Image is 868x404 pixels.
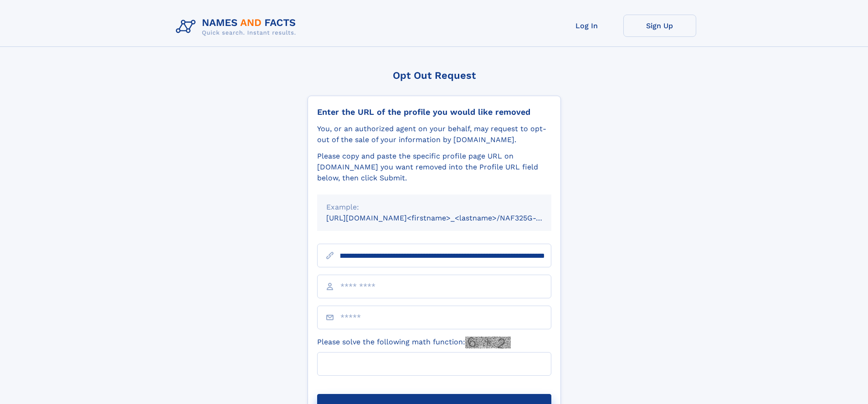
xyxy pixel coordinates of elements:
[326,214,569,222] small: [URL][DOMAIN_NAME]<firstname>_<lastname>/NAF325G-xxxxxxxx
[623,15,696,37] a: Sign Up
[317,107,551,117] div: Enter the URL of the profile you would like removed
[550,15,623,37] a: Log In
[172,15,303,39] img: Logo Names and Facts
[326,202,542,213] div: Example:
[308,70,561,81] div: Opt Out Request
[317,337,511,348] label: Please solve the following math function:
[317,123,551,145] div: You, or an authorized agent on your behalf, may request to opt-out of the sale of your informatio...
[317,151,551,184] div: Please copy and paste the specific profile page URL on [DOMAIN_NAME] you want removed into the Pr...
